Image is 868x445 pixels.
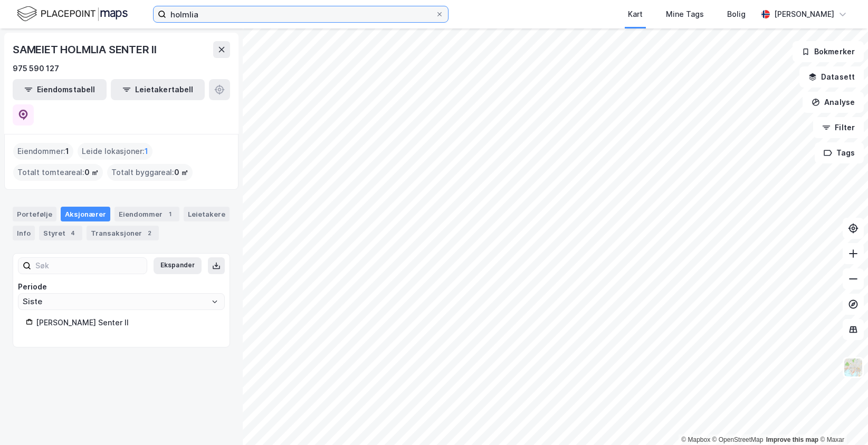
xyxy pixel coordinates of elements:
[13,143,73,160] div: Eiendommer :
[115,207,179,221] div: Eiendommer
[144,228,155,238] div: 2
[154,257,202,274] button: Ekspander
[13,164,103,181] div: Totalt tomteareal :
[166,6,435,22] input: Søk på adresse, matrikkel, gårdeiere, leietakere eller personer
[628,8,643,21] div: Kart
[815,394,868,445] iframe: Chat Widget
[843,357,863,378] img: Z
[803,92,864,113] button: Analyse
[165,209,175,219] div: 1
[68,228,78,238] div: 4
[681,436,710,443] a: Mapbox
[211,297,219,306] button: Open
[174,166,188,179] span: 0 ㎡
[65,145,69,158] span: 1
[107,164,193,181] div: Totalt byggareal :
[712,436,764,443] a: OpenStreetMap
[666,8,704,21] div: Mine Tags
[84,166,99,179] span: 0 ㎡
[815,142,864,163] button: Tags
[13,79,107,100] button: Eiendomstabell
[13,226,35,240] div: Info
[774,8,834,21] div: [PERSON_NAME]
[13,62,59,75] div: 975 590 127
[13,207,56,221] div: Portefølje
[87,226,159,240] div: Transaksjoner
[18,280,225,293] div: Periode
[18,294,224,309] input: ClearOpen
[39,226,82,240] div: Styret
[813,117,864,138] button: Filter
[727,8,746,21] div: Bolig
[145,145,148,158] span: 1
[111,79,205,100] button: Leietakertabell
[766,436,818,443] a: Improve this map
[17,5,128,23] img: logo.f888ab2527a4732fd821a326f86c7f29.svg
[13,41,159,58] div: SAMEIET HOLMLIA SENTER II
[31,258,147,274] input: Søk
[184,207,230,221] div: Leietakere
[78,143,152,160] div: Leide lokasjoner :
[36,316,217,329] div: [PERSON_NAME] Senter II
[61,207,110,221] div: Aksjonærer
[793,41,864,62] button: Bokmerker
[799,66,864,88] button: Datasett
